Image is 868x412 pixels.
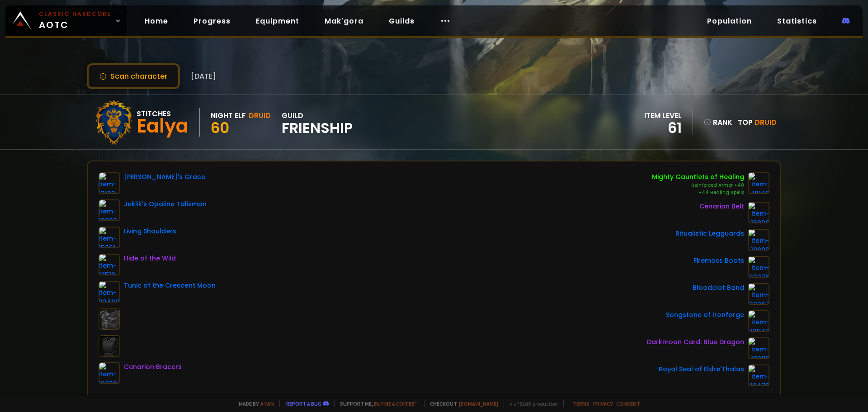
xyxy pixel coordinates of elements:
div: Mighty Gauntlets of Healing [652,172,744,182]
div: [PERSON_NAME]'s Grace [124,172,205,182]
img: item-16830 [99,362,120,384]
img: item-12543 [748,310,769,332]
div: Ealya [137,119,189,133]
div: +44 Healing Spells [652,189,744,196]
div: item level [644,110,682,121]
span: Frienship [282,121,353,135]
img: item-10149 [748,172,769,194]
img: item-22257 [748,283,769,305]
a: Buy me a coffee [374,400,419,407]
div: Cenarion Bracers [124,362,182,372]
small: Classic Hardcore [39,10,111,18]
span: Druid [755,117,777,128]
a: Report a bug [286,400,321,407]
img: item-19288 [748,337,769,359]
div: Stitches [137,108,189,119]
span: [DATE] [191,71,216,82]
span: Checkout [424,400,498,407]
a: a fan [260,400,274,407]
a: Home [137,12,175,30]
div: rank [704,117,732,128]
a: Consent [616,400,640,407]
div: Top [738,117,777,128]
img: item-22409 [99,281,120,303]
button: Scan character [87,63,180,89]
span: 60 [211,118,229,138]
img: item-13102 [99,172,120,194]
div: guild [282,110,353,135]
span: Support me, [334,400,419,407]
span: AOTC [39,10,111,32]
img: item-16828 [748,202,769,223]
div: Druid [249,110,271,121]
div: Hide of the Wild [124,254,176,263]
a: Population [700,12,759,30]
div: Songstone of Ironforge [666,310,744,320]
a: Terms [573,400,590,407]
img: item-22275 [748,256,769,278]
a: [DOMAIN_NAME] [459,400,498,407]
span: v. d752d5 - production [504,400,558,407]
div: Royal Seal of Eldre'Thalas [659,365,744,374]
div: Firemoss Boots [693,256,744,265]
div: 61 [644,121,682,135]
div: Bloodclot Band [693,283,744,293]
img: item-18470 [748,365,769,386]
span: Made by [233,400,274,407]
div: Cenarion Belt [699,202,744,211]
a: Progress [186,12,238,30]
a: Mak'gora [317,12,371,30]
a: Guilds [382,12,422,30]
img: item-15061 [99,227,120,248]
div: Ritualistic Legguards [675,229,744,238]
div: Reinforced Armor +40 [652,182,744,189]
a: Classic HardcoreAOTC [5,5,127,36]
a: Privacy [593,400,613,407]
div: Living Shoulders [124,227,176,236]
div: Darkmoon Card: Blue Dragon [647,337,744,347]
div: Night Elf [211,110,246,121]
img: item-19899 [748,229,769,251]
a: Statistics [770,12,824,30]
div: Jeklik's Opaline Talisman [124,199,207,209]
a: Equipment [249,12,307,30]
div: Tunic of the Crescent Moon [124,281,216,290]
img: item-19923 [99,199,120,221]
img: item-18510 [99,254,120,275]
